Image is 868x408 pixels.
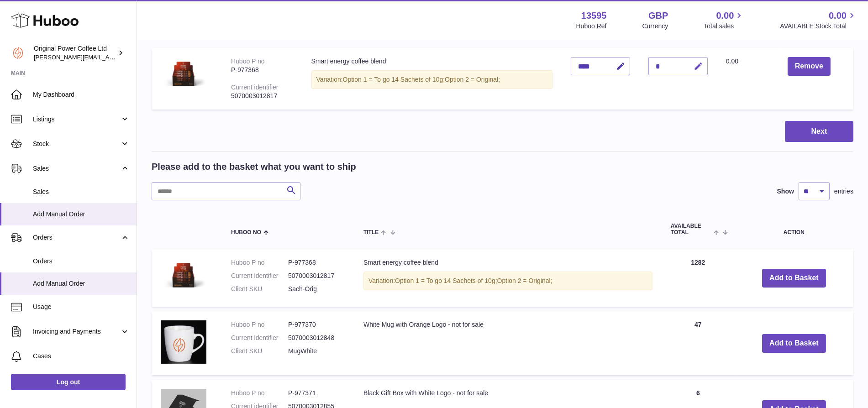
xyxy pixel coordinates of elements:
span: Option 2 = Original; [445,76,500,83]
label: Show [777,187,794,196]
td: White Mug with Orange Logo - not for sale [354,311,662,375]
h2: Please add to the basket what you want to ship [152,161,356,173]
button: Next [785,121,853,142]
button: Remove [788,57,831,76]
td: Smart energy coffee blend [302,48,562,109]
span: AVAILABLE Total [671,223,711,235]
div: Original Power Coffee Ltd [34,44,116,62]
span: Sales [33,164,120,173]
dt: Huboo P no [231,389,288,398]
strong: GBP [648,10,668,22]
span: 0.00 [716,10,734,22]
div: Variation: [363,272,652,290]
span: Option 1 = To go 14 Sachets of 10g; [395,277,497,284]
a: Log out [11,374,126,390]
dd: 5070003012848 [288,334,345,342]
dd: Sach-Orig [288,285,345,293]
dt: Current identifier [231,272,288,280]
span: Invoicing and Payments [33,327,120,336]
dt: Current identifier [231,334,288,342]
span: Stock [33,140,120,148]
dd: P-977370 [288,320,345,329]
dt: Client SKU [231,285,288,293]
strong: 13595 [581,10,607,22]
dd: MugWhite [288,347,345,356]
span: Option 1 = To go 14 Sachets of 10g; [343,76,445,83]
span: Huboo no [231,230,261,235]
span: [PERSON_NAME][EMAIL_ADDRESS][DOMAIN_NAME] [34,53,183,61]
span: Usage [33,303,130,311]
dt: Huboo P no [231,258,288,267]
button: Add to Basket [762,269,826,288]
td: 47 [662,311,735,375]
div: Huboo Ref [576,22,607,31]
div: Variation: [311,70,552,89]
div: Current identifier [231,84,279,91]
dt: Client SKU [231,347,288,356]
dd: P-977371 [288,389,345,398]
span: AVAILABLE Stock Total [780,22,857,31]
td: 1282 [662,249,735,307]
span: Cases [33,352,130,361]
span: 0.00 [726,58,738,65]
img: Smart energy coffee blend [161,258,206,293]
span: Add Manual Order [33,279,130,288]
span: My Dashboard [33,90,130,99]
button: Add to Basket [762,334,826,353]
div: Currency [642,22,668,31]
div: P-977368 [231,66,293,74]
span: Orders [33,233,120,242]
span: Orders [33,257,130,266]
div: 5070003012817 [231,92,293,100]
span: Option 2 = Original; [497,277,552,284]
span: 0.00 [829,10,847,22]
span: Total sales [704,22,744,31]
img: Smart energy coffee blend [161,57,206,91]
div: Huboo P no [231,58,265,65]
th: Action [735,214,853,244]
dd: 5070003012817 [288,272,345,280]
dt: Huboo P no [231,320,288,329]
img: White Mug with Orange Logo - not for sale [161,320,206,364]
img: aline@drinkpowercoffee.com [11,46,25,60]
td: Smart energy coffee blend [354,249,662,307]
span: entries [834,187,853,196]
span: Title [363,230,379,235]
a: 0.00 Total sales [704,10,744,31]
a: 0.00 AVAILABLE Stock Total [780,10,857,31]
dd: P-977368 [288,258,345,267]
span: Listings [33,115,120,124]
span: Add Manual Order [33,210,130,219]
span: Sales [33,188,130,196]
